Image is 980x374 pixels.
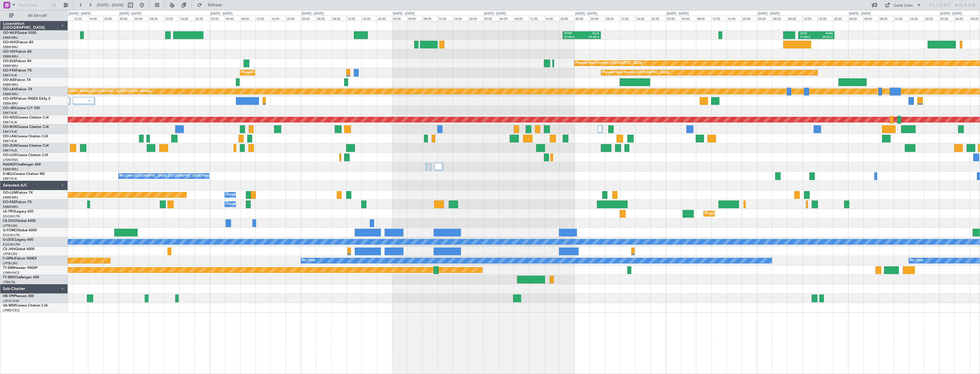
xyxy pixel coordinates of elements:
[3,205,18,209] a: EBBR/BRU
[803,16,818,21] div: 12:00
[270,16,285,21] div: 16:00
[816,32,832,36] div: RJAA
[3,107,40,110] a: OO-JIDCessna CJ1 525
[705,209,742,218] div: Planned Maint Dusseldorf
[3,107,15,110] span: OO-JID
[3,125,17,129] span: OO-ROK
[3,60,16,63] span: OO-ELK
[3,280,16,284] a: LTBA/ISL
[392,16,407,21] div: 00:00
[3,257,37,260] a: F-GPNJFalcon 900EX
[800,32,816,36] div: LTCG
[3,125,49,129] a: OO-ROKCessna Citation CJ4
[848,16,863,21] div: 00:00
[605,16,620,21] div: 08:00
[3,45,18,49] a: EBBR/BRU
[88,99,91,102] img: arrow-gray.svg
[3,83,18,87] a: EBBR/BRU
[88,16,103,21] div: 16:00
[894,16,909,21] div: 12:00
[362,16,377,21] div: 16:00
[681,16,696,21] div: 04:00
[3,299,19,303] a: LSGG/GVA
[3,248,34,251] a: CS-JHHGlobal 6000
[666,16,681,21] div: 00:00
[3,295,14,298] span: HB-VPI
[3,78,15,82] span: OO-AIE
[544,16,559,21] div: 16:00
[816,35,832,39] div: 20:25 Z
[422,16,438,21] div: 08:00
[453,16,468,21] div: 16:00
[3,257,15,260] span: F-GPNJ
[3,54,18,59] a: EBBR/BRU
[3,130,17,134] a: EBKT/KJK
[3,163,41,166] a: N604GFChallenger 604
[164,16,179,21] div: 12:00
[574,16,589,21] div: 00:00
[17,1,50,9] input: Trip Number
[833,16,848,21] div: 20:00
[3,201,32,204] a: OO-FAEFalcon 7X
[863,16,878,21] div: 04:00
[3,116,49,119] a: OO-NSGCessna Citation CJ4
[3,172,45,176] a: D-IBLUCessna Citation M2
[564,35,582,39] div: 21:00 Z
[3,101,18,106] a: EBBR/BRU
[6,11,62,20] button: All Aircraft
[3,167,18,171] a: EBBR/BRU
[954,16,969,21] div: 04:00
[103,16,118,21] div: 20:00
[575,11,597,16] div: [DATE] - [DATE]
[3,69,16,72] span: OO-FSX
[226,191,265,199] div: Owner Melsbroek Air Base
[3,219,16,223] span: CS-DOU
[582,32,599,36] div: ELLX
[620,16,635,21] div: 12:00
[3,88,32,91] a: OO-LAHFalcon 7X
[3,88,17,91] span: OO-LAH
[3,69,32,72] a: OO-FSXFalcon 7X
[3,60,31,63] a: OO-ELKFalcon 8X
[3,111,17,115] a: EBKT/KJK
[3,210,15,213] span: LX-TRO
[15,14,60,18] span: All Aircraft
[73,16,88,21] div: 12:00
[910,256,923,265] div: No Crew
[195,1,229,10] button: Refresh
[3,248,15,251] span: CS-JHH
[650,16,665,21] div: 20:00
[757,16,772,21] div: 00:00
[882,1,924,10] button: Quick Links
[483,16,498,21] div: 00:00
[3,201,16,204] span: OO-FAE
[3,304,48,307] a: 3A-MSRCessna Citation CJ4
[559,16,574,21] div: 20:00
[119,11,141,16] div: [DATE] - [DATE]
[667,11,689,16] div: [DATE] - [DATE]
[3,233,20,237] a: EGGW/LTN
[3,308,19,312] a: LFMD/CEQ
[3,135,48,138] a: OO-LXACessna Citation CJ4
[3,41,18,44] span: OO-HHO
[939,16,954,21] div: 00:00
[393,11,415,16] div: [DATE] - [DATE]
[3,214,20,218] a: EGGW/LTN
[3,73,17,77] a: EBKT/KJK
[772,16,787,21] div: 04:00
[3,295,34,298] a: HB-VPIPhenom 300
[3,172,14,176] span: D-IBLU
[225,16,240,21] div: 04:00
[514,16,529,21] div: 08:00
[119,16,134,21] div: 00:00
[211,11,232,16] div: [DATE] - [DATE]
[301,16,316,21] div: 00:00
[3,276,15,279] span: T7-BRE
[3,64,18,68] a: EBBR/BRU
[120,172,215,180] div: No Crew [GEOGRAPHIC_DATA] ([GEOGRAPHIC_DATA] National)
[3,116,17,119] span: OO-NSG
[240,16,255,21] div: 08:00
[179,16,194,21] div: 16:00
[3,195,18,200] a: EBBR/BRU
[3,191,33,195] a: OO-LUMFalcon 7X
